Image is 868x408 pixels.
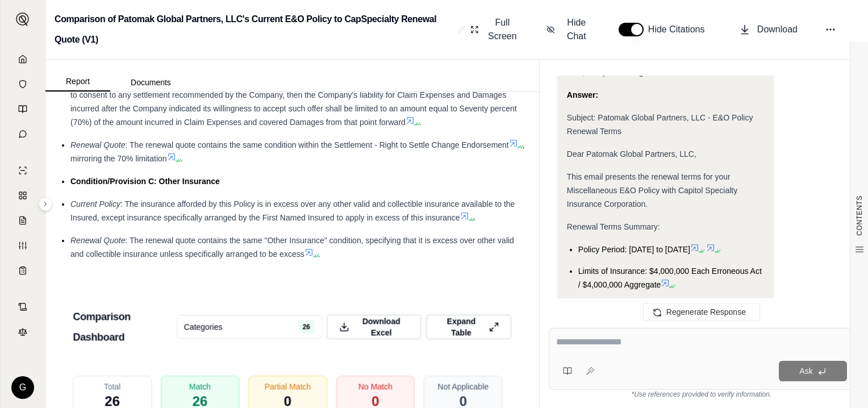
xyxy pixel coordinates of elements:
[7,48,38,70] a: Home
[104,381,121,392] span: Total
[73,306,176,348] h3: Comparison Dashboard
[855,195,864,236] span: CONTENTS
[70,140,126,149] span: Renewal Quote
[549,390,854,399] div: *Use references provided to verify information.
[358,381,393,392] span: No Match
[567,149,696,159] span: Dear Patomak Global Partners, LLC,
[7,184,38,207] a: Policy Comparisons
[466,11,524,48] button: Full Screen
[327,315,422,340] button: Download Excel
[567,222,660,231] span: Renewal Terms Summary:
[542,11,596,48] button: Hide Chat
[354,316,409,339] span: Download Excel
[70,236,514,259] span: : The renewal quote contains the same "Other Insurance" condition, specifying that it is excess o...
[11,8,34,31] button: Expand sidebar
[55,9,453,50] h2: Comparison of Patomak Global Partners, LLC's Current E&O Policy to CapSpecialty Renewal Quote (V1)
[567,113,753,136] span: Subject: Patomak Global Partners, LLC - E&O Policy Renewal Terms
[567,172,737,209] span: This email presents the renewal terms for your Miscellaneous E&O Policy with Capitol Specialty In...
[666,307,746,317] span: Regenerate Response
[70,77,521,127] span: : Per the Settlement - Right to Settle Change Endorsement E-AM-4092 (05/18), if the First Named I...
[16,13,30,26] img: Expand sidebar
[177,315,322,339] button: Categories26
[298,320,315,334] span: 26
[7,209,38,232] a: Claim Coverage
[7,73,38,95] a: Documents Vault
[439,316,485,339] span: Expand Table
[426,315,512,340] button: Expand Table
[7,123,38,145] a: Chat
[735,18,802,41] button: Download
[486,16,520,43] span: Full Screen
[70,199,515,222] span: : The insurance afforded by this Policy is in excess over any other valid and collectible insuran...
[318,249,320,259] span: .
[474,213,476,222] span: .
[562,16,591,43] span: Hide Chat
[11,376,34,399] div: G
[45,72,110,91] button: Report
[7,259,38,282] a: Coverage Table
[567,68,748,77] span: Now, let's put it all together in the final email format.
[578,245,690,254] span: Policy Period: [DATE] to [DATE]
[779,361,847,381] button: Ask
[643,303,760,321] button: Regenerate Response
[184,322,223,333] span: Categories
[567,90,598,99] strong: Answer:
[578,267,762,289] span: Limits of Insurance: $4,000,000 Each Erroneous Act / $4,000,000 Aggregate
[70,236,126,245] span: Renewal Quote
[438,381,489,392] span: Not Applicable
[181,154,183,163] span: .
[126,140,509,149] span: : The renewal quote contains the same condition within the Settlement - Right to Settle Change En...
[7,234,38,257] a: Custom Report
[799,367,812,376] span: Ask
[39,197,52,211] button: Expand sidebar
[757,23,798,36] span: Download
[110,73,191,91] button: Documents
[70,177,220,186] span: Condition/Provision C: Other Insurance
[7,159,38,182] a: Single Policy
[7,98,38,120] a: Prompt Library
[189,381,211,392] span: Match
[265,381,311,392] span: Partial Match
[70,199,120,209] span: Current Policy
[70,140,525,163] span: , mirroring the 70% limitation
[7,320,38,343] a: Legal Search Engine
[7,295,38,318] a: Contract Analysis
[419,118,422,127] span: .
[648,23,712,36] span: Hide Citations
